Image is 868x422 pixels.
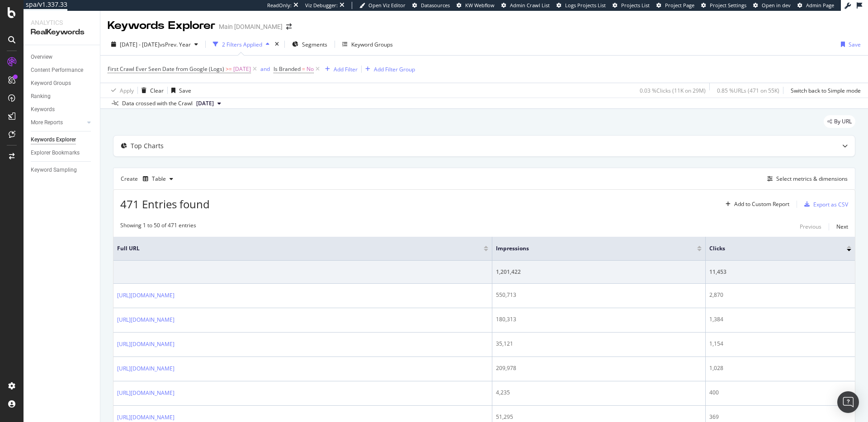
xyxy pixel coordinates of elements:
[710,2,746,9] span: Project Settings
[31,105,55,114] div: Keywords
[334,66,358,73] div: Add Filter
[117,244,470,253] span: Full URL
[31,135,76,145] div: Keywords Explorer
[510,2,550,9] span: Admin Crawl List
[222,41,262,48] div: 2 Filters Applied
[656,2,694,9] a: Project Page
[640,87,706,94] div: 0.03 % Clicks ( 11K on 29M )
[150,87,164,94] div: Clear
[709,244,833,253] span: Clicks
[138,83,164,98] button: Clear
[837,37,861,52] button: Save
[131,141,164,150] div: Top Charts
[665,2,694,9] span: Project Page
[31,18,93,27] div: Analytics
[837,391,859,413] div: Open Intercom Messenger
[117,291,175,300] a: [URL][DOMAIN_NAME]
[734,202,789,207] div: Add to Custom Report
[496,291,702,299] div: 550,713
[31,148,80,158] div: Explorer Bookmarks
[717,87,779,94] div: 0.85 % URLs ( 471 on 55K )
[31,148,94,158] a: Explorer Bookmarks
[565,2,606,9] span: Logs Projects List
[753,2,791,9] a: Open in dev
[31,105,94,114] a: Keywords
[787,83,861,98] button: Switch back to Simple mode
[722,197,789,211] button: Add to Custom Report
[31,79,94,88] a: Keyword Groups
[139,172,177,186] button: Table
[108,83,134,98] button: Apply
[709,340,851,348] div: 1,154
[824,115,855,128] div: legacy label
[117,315,175,324] a: [URL][DOMAIN_NAME]
[288,37,331,52] button: Segments
[621,2,650,9] span: Projects List
[801,197,848,211] button: Export as CSV
[709,389,851,397] div: 400
[307,63,314,75] span: No
[359,2,406,9] a: Open Viz Editor
[813,201,848,208] div: Export as CSV
[226,65,232,73] span: >=
[836,221,848,232] button: Next
[31,118,63,127] div: More Reports
[496,244,684,253] span: Impressions
[31,118,85,127] a: More Reports
[122,99,193,108] div: Data crossed with the Crawl
[31,52,52,62] div: Overview
[496,315,702,324] div: 180,313
[31,79,71,88] div: Keyword Groups
[120,87,134,94] div: Apply
[709,268,851,276] div: 11,453
[797,2,834,9] a: Admin Page
[117,389,175,398] a: [URL][DOMAIN_NAME]
[260,65,270,73] div: and
[709,315,851,324] div: 1,384
[233,63,251,75] span: [DATE]
[120,197,210,211] span: 471 Entries found
[31,27,93,38] div: RealKeywords
[836,223,848,230] div: Next
[108,37,202,52] button: [DATE] - [DATE]vsPrev. Year
[339,37,396,52] button: Keyword Groups
[120,221,196,232] div: Showing 1 to 50 of 471 entries
[351,41,393,48] div: Keyword Groups
[152,176,166,182] div: Table
[849,41,861,48] div: Save
[496,268,702,276] div: 1,201,422
[31,66,83,75] div: Content Performance
[709,291,851,299] div: 2,870
[31,52,94,62] a: Overview
[108,65,224,73] span: First Crawl Ever Seen Date from Google (Logs)
[806,2,834,9] span: Admin Page
[701,2,746,9] a: Project Settings
[31,66,94,75] a: Content Performance
[368,2,406,9] span: Open Viz Editor
[117,340,175,349] a: [URL][DOMAIN_NAME]
[196,99,214,108] span: 2025 Aug. 31st
[209,37,273,52] button: 2 Filters Applied
[302,41,327,48] span: Segments
[496,364,702,372] div: 209,978
[791,87,861,94] div: Switch back to Simple mode
[117,413,175,422] a: [URL][DOMAIN_NAME]
[31,92,94,101] a: Ranking
[121,172,177,186] div: Create
[764,173,848,184] button: Select metrics & dimensions
[800,223,821,230] div: Previous
[321,64,358,75] button: Add Filter
[421,2,450,9] span: Datasources
[762,2,791,9] span: Open in dev
[219,22,283,31] div: Main [DOMAIN_NAME]
[31,135,94,145] a: Keywords Explorer
[457,2,495,9] a: KW Webflow
[776,175,848,183] div: Select metrics & dimensions
[709,364,851,372] div: 1,028
[412,2,450,9] a: Datasources
[557,2,606,9] a: Logs Projects List
[305,2,338,9] div: Viz Debugger:
[496,413,702,421] div: 51,295
[31,165,77,175] div: Keyword Sampling
[465,2,495,9] span: KW Webflow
